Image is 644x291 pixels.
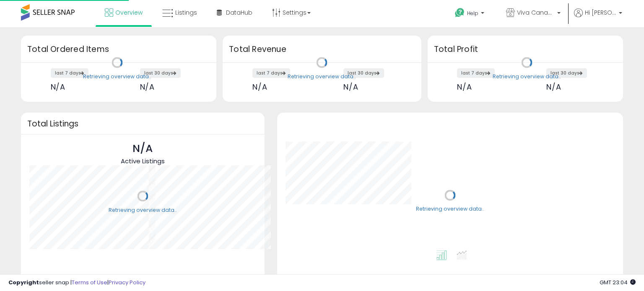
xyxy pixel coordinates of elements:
div: Retrieving overview data.. [416,206,484,213]
a: Help [448,1,493,27]
div: Retrieving overview data.. [288,73,356,80]
strong: Copyright [8,278,39,286]
span: DataHub [226,8,252,17]
div: Retrieving overview data.. [83,73,151,80]
a: Hi [PERSON_NAME] [574,8,622,27]
span: Hi [PERSON_NAME] [585,8,616,17]
div: seller snap | | [8,279,145,287]
span: Listings [175,8,197,17]
span: Viva Canada [517,8,555,17]
span: Help [467,10,478,17]
div: Retrieving overview data.. [109,206,177,214]
span: Overview [115,8,143,17]
div: Retrieving overview data.. [493,73,561,80]
i: Get Help [454,8,465,18]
